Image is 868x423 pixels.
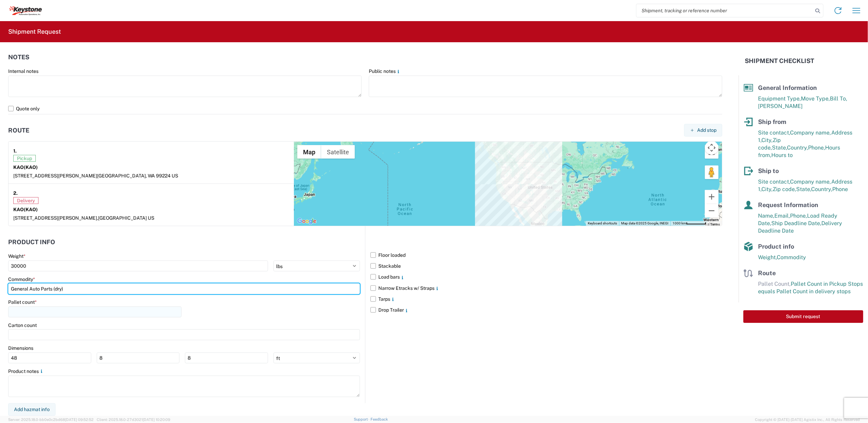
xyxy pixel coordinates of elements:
span: Server: 2025.18.0-bb0e0c2bd68 [8,418,94,422]
span: Move Type, [801,95,830,102]
a: Terms [710,222,720,226]
span: Bill To, [830,95,847,102]
button: Zoom in [705,190,719,204]
span: Equipment Type, [758,95,801,102]
span: Pallet Count in Pickup Stops equals Pallet Count in delivery stops [758,281,863,295]
span: Email, [774,213,790,219]
img: Google [296,217,318,226]
span: [DATE] 10:20:09 [143,418,170,422]
span: Add stop [697,127,716,134]
span: Route [758,269,776,277]
span: [GEOGRAPHIC_DATA], WA 99224 US [97,173,178,178]
span: Ship to [758,167,779,174]
button: Map Scale: 1000 km per 55 pixels [670,221,708,226]
label: Public notes [369,68,401,74]
span: (KAO) [24,207,38,212]
input: H [185,352,268,363]
button: Add stop [684,124,722,137]
h2: Route [8,127,29,134]
strong: 2. [13,189,18,197]
span: City, [761,137,773,143]
h2: Notes [8,54,29,61]
h2: Shipment Checklist [745,57,814,65]
label: Commodity [8,276,35,282]
span: Pallet Count, [758,281,791,287]
button: Zoom out [705,204,719,218]
strong: 1. [13,146,17,155]
span: City, [761,186,773,192]
label: Drop Trailer [370,304,722,315]
label: Weight [8,253,26,259]
span: Phone [832,186,848,192]
h2: Product Info [8,239,55,246]
a: Feedback [370,417,388,421]
strong: KAO [13,207,38,212]
span: Site contact, [758,129,790,136]
span: Phone, [808,144,825,151]
label: Internal notes [8,68,38,74]
span: Hours to [771,152,793,158]
span: [DATE] 09:52:52 [65,418,94,422]
span: Site contact, [758,178,790,185]
label: Floor loaded [370,250,722,261]
label: Carton count [8,322,37,328]
input: Shipment, tracking or reference number [636,4,813,17]
span: Product info [758,243,794,250]
span: State, [796,186,811,192]
button: Show satellite imagery [321,145,355,159]
span: State, [772,144,787,151]
span: Company name, [790,178,831,185]
label: Load bars [370,271,722,282]
label: Quote only [8,103,722,114]
span: Country, [811,186,832,192]
label: Product notes [8,368,44,374]
label: Narrow Etracks w/ Straps [370,283,722,294]
span: Country, [787,144,808,151]
span: 1000 km [673,221,686,225]
span: Company name, [790,129,831,136]
button: Submit request [743,310,863,323]
button: Map camera controls [705,141,719,155]
input: W [97,352,180,363]
span: Request Information [758,201,818,208]
button: Add hazmat info [8,403,56,416]
span: Copyright © [DATE]-[DATE] Agistix Inc., All Rights Reserved [755,417,860,423]
span: [GEOGRAPHIC_DATA] US [98,215,154,221]
span: General Information [758,84,817,91]
button: Show street map [297,145,321,159]
span: Pickup [13,155,36,162]
span: Delivery [13,197,38,204]
h2: Shipment Request [8,28,61,36]
span: Ship from [758,118,786,125]
span: Weight, [758,254,777,261]
label: Dimensions [8,345,33,351]
span: Phone, [790,213,807,219]
span: [STREET_ADDRESS][PERSON_NAME], [13,215,98,221]
span: (KAO) [24,164,38,170]
strong: KAO [13,164,38,170]
span: Client: 2025.18.0-27d3021 [97,418,170,422]
span: Name, [758,213,774,219]
span: Map data ©2025 Google, INEGI [621,221,668,225]
button: Drag Pegman onto the map to open Street View [705,166,719,179]
label: Pallet count [8,299,37,305]
span: Zip code, [773,186,796,192]
span: Ship Deadline Date, [771,220,821,226]
label: Tarps [370,294,722,304]
span: [STREET_ADDRESS][PERSON_NAME] [13,173,97,178]
span: [PERSON_NAME] [758,103,803,109]
a: Support [354,417,371,421]
a: Open this area in Google Maps (opens a new window) [296,217,318,226]
input: L [8,352,91,363]
button: Keyboard shortcuts [588,221,617,226]
span: Commodity [777,254,806,261]
label: Stackable [370,261,722,271]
